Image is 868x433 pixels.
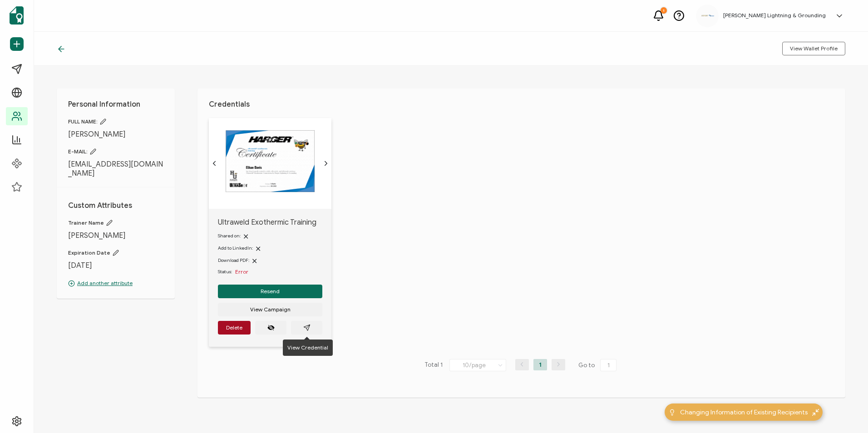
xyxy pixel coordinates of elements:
span: Shared on: [218,233,241,239]
li: 1 [533,359,547,370]
span: Download PDF: [218,257,249,263]
ion-icon: chevron back outline [211,160,218,167]
span: E-MAIL: [68,148,163,155]
span: [DATE] [68,261,163,270]
button: View Campaign [218,303,322,316]
span: Expiration Date [68,249,163,256]
span: [EMAIL_ADDRESS][DOMAIN_NAME] [68,160,163,178]
span: View Wallet Profile [790,46,838,51]
p: Add another attribute [68,279,163,287]
span: [PERSON_NAME] [68,231,163,240]
iframe: Chat Widget [823,389,868,433]
div: View Credential [283,340,333,356]
span: [PERSON_NAME] [68,130,163,139]
input: Select [449,359,506,371]
span: Ultraweld Exothermic Training [218,218,322,227]
span: FULL NAME: [68,118,163,125]
h1: Credentials [209,100,834,109]
button: Delete [218,321,251,335]
ion-icon: eye off [267,324,275,331]
h1: Custom Attributes [68,201,163,210]
span: View Campaign [250,307,291,312]
span: Status: [218,268,232,276]
img: minimize-icon.svg [812,409,819,416]
h1: Personal Information [68,100,163,109]
h5: [PERSON_NAME] Lightning & Grounding [723,12,826,19]
span: Total 1 [424,359,443,372]
span: Add to LinkedIn: [218,245,253,251]
span: Delete [226,325,242,330]
img: aadcaf15-e79d-49df-9673-3fc76e3576c2.png [700,14,714,17]
span: Changing Information of Existing Recipients [680,408,808,417]
span: Resend [261,289,280,294]
ion-icon: paper plane outline [303,324,311,331]
span: Go to [578,359,618,372]
ion-icon: chevron forward outline [322,160,330,167]
img: sertifier-logomark-colored.svg [10,6,24,25]
span: Error [235,268,248,275]
button: Resend [218,285,322,298]
span: Trainer Name [68,219,163,226]
div: 1 [661,7,667,14]
button: View Wallet Profile [782,42,845,55]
